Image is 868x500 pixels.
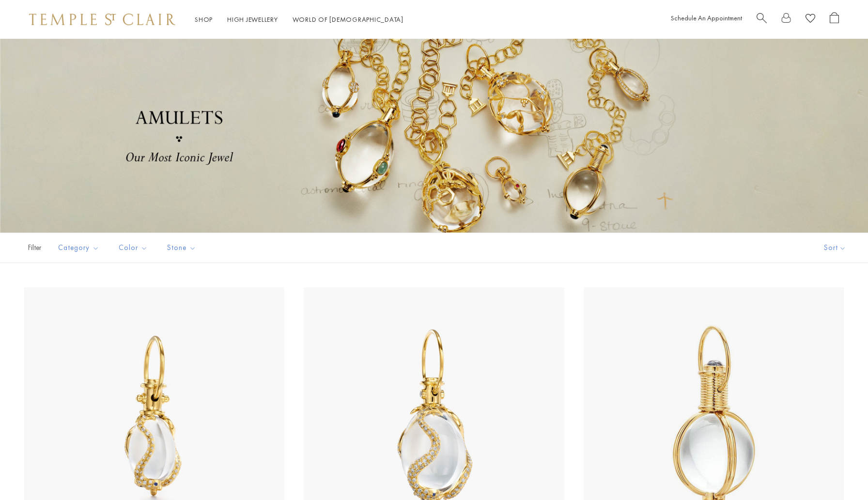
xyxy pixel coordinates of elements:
a: View Wishlist [806,12,815,27]
a: World of [DEMOGRAPHIC_DATA]World of [DEMOGRAPHIC_DATA] [293,15,403,24]
span: Color [114,242,155,254]
a: Schedule An Appointment [671,14,742,22]
button: Stone [160,237,203,259]
img: Temple St. Clair [29,14,175,25]
button: Show sort by [802,233,868,263]
button: Category [51,237,107,259]
span: Stone [162,242,203,254]
span: Category [53,242,107,254]
a: Open Shopping Bag [830,12,839,27]
a: Search [757,12,767,27]
a: High JewelleryHigh Jewellery [227,15,278,24]
nav: Main navigation [195,14,403,26]
button: Color [111,237,155,259]
a: ShopShop [195,15,213,24]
